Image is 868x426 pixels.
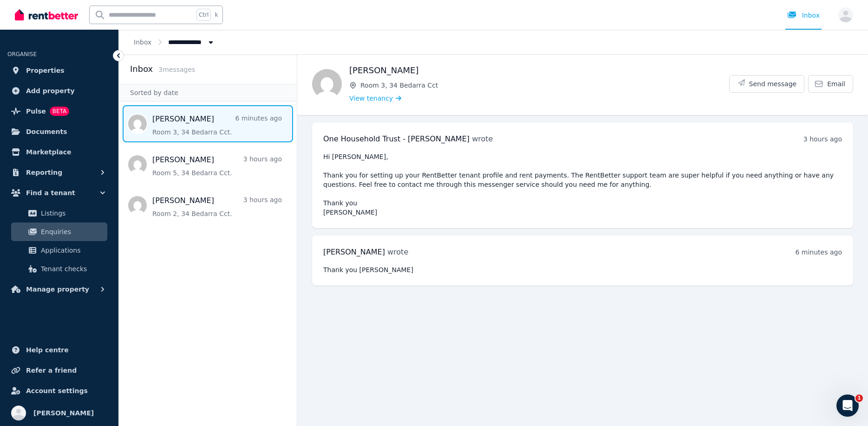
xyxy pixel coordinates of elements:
span: [PERSON_NAME] [323,248,385,256]
button: Reporting [7,163,111,182]
a: Account settings [7,381,111,400]
span: Send message [749,79,797,89]
a: Refer a friend [7,361,111,380]
a: Tenant checks [11,260,107,278]
iframe: Intercom live chat [836,394,859,417]
a: Applications [11,241,107,260]
a: Email [808,75,853,93]
span: Marketplace [26,146,71,158]
span: Room 3, 34 Bedarra Cct [360,81,729,90]
a: Inbox [134,38,151,46]
span: Properties [26,65,65,76]
span: wrote [472,134,493,143]
span: Add property [26,85,75,96]
span: BETA [50,107,69,116]
div: Sorted by date [119,84,297,102]
nav: Breadcrumb [119,30,230,54]
a: Properties [7,61,111,80]
a: [PERSON_NAME]3 hours agoRoom 5, 34 Bedarra Cct. [152,154,282,178]
button: Manage property [7,280,111,299]
nav: Message list [119,102,297,228]
span: Applications [41,245,104,256]
span: Ctrl [196,9,211,21]
h2: Inbox [130,63,153,76]
img: RentBetter [15,8,78,22]
time: 3 hours ago [803,135,842,143]
span: Enquiries [41,226,104,237]
a: Documents [7,122,111,141]
a: View tenancy [349,94,401,103]
span: Refer a friend [26,365,77,376]
a: Help centre [7,341,111,359]
span: [PERSON_NAME] [33,407,94,419]
a: PulseBETA [7,102,111,121]
h1: [PERSON_NAME] [349,64,729,77]
img: Chloe Snell [312,69,342,99]
span: Tenant checks [41,263,104,274]
span: Listings [41,208,104,219]
span: ORGANISE [7,51,37,57]
span: Email [827,79,845,89]
button: Send message [730,76,804,92]
span: Find a tenant [26,187,75,198]
span: View tenancy [349,94,393,103]
pre: Hi [PERSON_NAME], Thank you for setting up your RentBetter tenant profile and rent payments. The ... [323,152,842,217]
pre: Thank you [PERSON_NAME] [323,265,842,274]
span: Account settings [26,385,88,396]
span: Documents [26,126,67,137]
span: 1 [855,394,863,402]
a: Enquiries [11,223,107,241]
span: Help centre [26,344,69,356]
a: [PERSON_NAME]6 minutes agoRoom 3, 34 Bedarra Cct. [152,114,282,137]
button: Find a tenant [7,184,111,202]
a: Marketplace [7,143,111,161]
time: 6 minutes ago [795,248,842,256]
span: Reporting [26,167,62,178]
a: [PERSON_NAME]3 hours agoRoom 2, 34 Bedarra Cct. [152,195,282,218]
span: One Household Trust - [PERSON_NAME] [323,134,470,143]
a: Listings [11,204,107,223]
span: 3 message s [158,66,195,73]
span: Pulse [26,106,46,117]
span: wrote [387,248,408,256]
span: k [215,11,218,19]
span: Manage property [26,284,89,295]
a: Add property [7,82,111,100]
div: Inbox [787,11,820,20]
